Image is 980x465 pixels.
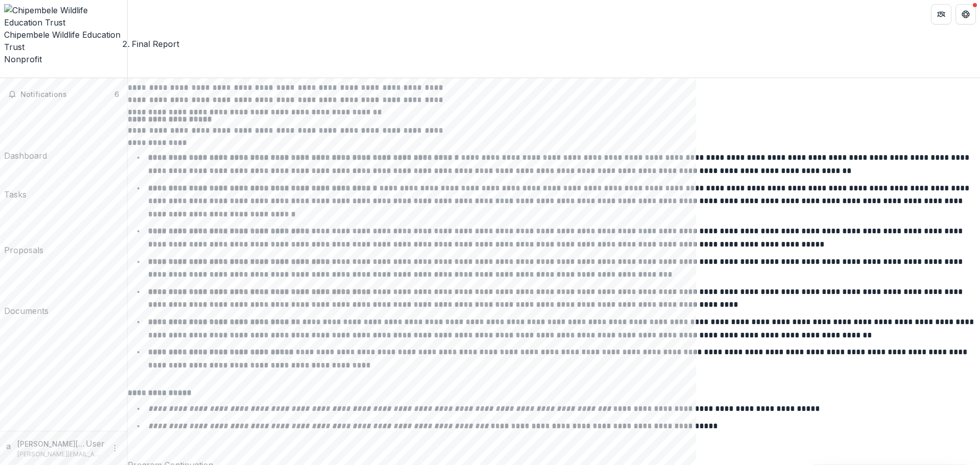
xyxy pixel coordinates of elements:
[4,244,43,256] div: Proposals
[132,38,179,50] div: Final Report
[17,438,86,449] p: [PERSON_NAME][EMAIL_ADDRESS][DOMAIN_NAME]
[109,442,121,454] button: More
[4,305,48,317] div: Documents
[4,29,123,53] div: Chipembele Wildlife Education Trust
[4,86,123,103] button: Notifications6
[931,4,951,25] button: Partners
[955,4,976,25] button: Get Help
[114,90,119,99] span: 6
[4,54,42,64] span: Nonprofit
[4,166,27,201] a: Tasks
[86,437,105,450] p: User
[4,4,123,29] img: Chipembele Wildlife Education Trust
[17,450,105,459] p: [PERSON_NAME][EMAIL_ADDRESS][DOMAIN_NAME]
[4,107,47,162] a: Dashboard
[4,205,43,256] a: Proposals
[20,90,114,99] span: Notifications
[6,440,13,452] div: anna@chipembele.org
[4,188,27,201] div: Tasks
[4,260,48,317] a: Documents
[4,150,47,162] div: Dashboard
